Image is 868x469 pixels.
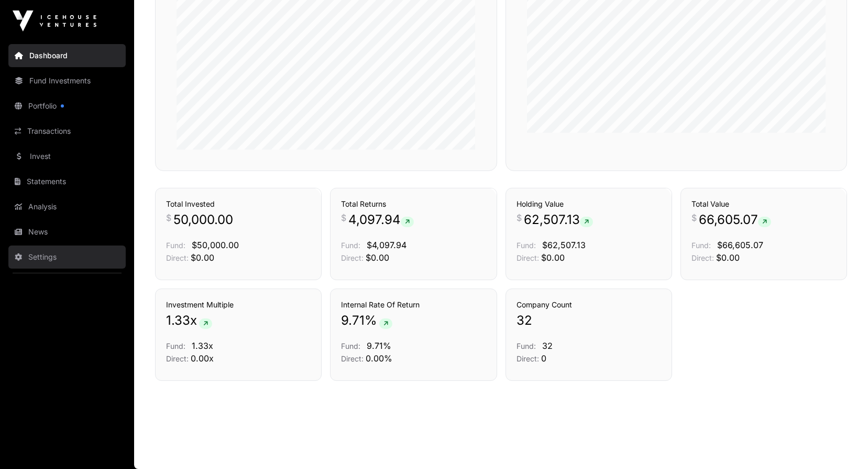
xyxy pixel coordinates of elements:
a: Transactions [8,120,126,143]
span: Direct: [517,253,539,262]
span: 0.00% [366,353,392,364]
a: Portfolio [8,94,126,118]
span: Fund: [341,342,360,350]
span: Fund: [166,241,185,250]
span: $50,000.00 [192,240,239,250]
span: $ [517,211,522,224]
span: x [190,312,197,329]
span: Fund: [166,342,185,350]
a: News [8,220,126,243]
h3: Investment Multiple [166,300,311,310]
h3: Total Value [691,199,836,209]
span: $0.00 [716,252,740,263]
span: 1.33x [192,340,213,351]
span: $ [691,211,697,224]
img: Icehouse Ventures Logo [13,10,96,31]
span: 0 [541,353,546,364]
span: Fund: [517,241,536,250]
span: Direct: [341,253,364,262]
span: Fund: [341,241,360,250]
span: $ [341,211,346,224]
h3: Total Returns [341,199,486,209]
span: 62,507.13 [524,211,593,228]
a: Settings [8,246,126,269]
h3: Internal Rate Of Return [341,300,486,310]
span: Direct: [166,253,189,262]
a: Dashboard [8,44,126,67]
a: Statements [8,170,126,193]
h3: Total Invested [166,199,311,209]
span: Fund: [691,241,711,250]
h3: Holding Value [517,199,661,209]
span: $0.00 [541,252,565,263]
span: $0.00 [191,252,214,263]
span: Direct: [166,354,189,363]
span: 32 [542,340,553,351]
span: $66,605.07 [717,240,763,250]
span: Fund: [517,342,536,350]
span: Direct: [517,354,539,363]
span: 0.00x [191,353,214,364]
a: Fund Investments [8,69,126,92]
span: 32 [517,312,532,329]
h3: Company Count [517,300,661,310]
span: $ [166,211,171,224]
span: 50,000.00 [173,211,233,228]
a: Analysis [8,195,126,218]
span: 9.71 [341,312,365,329]
span: 4,097.94 [348,211,414,228]
iframe: Chat Widget [816,419,868,469]
a: Invest [8,145,126,168]
span: 66,605.07 [699,211,771,228]
span: Direct: [341,354,364,363]
span: $4,097.94 [367,240,406,250]
span: $62,507.13 [542,240,586,250]
span: 1.33 [166,312,190,329]
span: Direct: [691,253,714,262]
span: 9.71% [367,340,391,351]
span: % [365,312,377,329]
span: $0.00 [366,252,389,263]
